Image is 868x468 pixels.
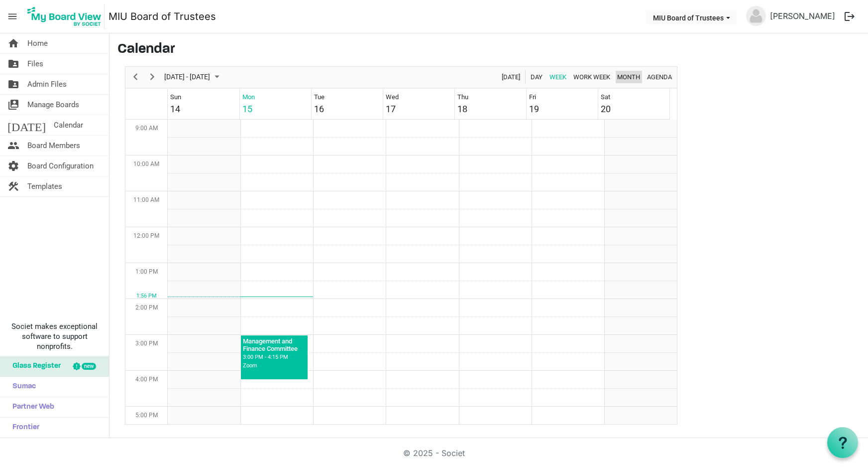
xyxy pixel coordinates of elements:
[243,335,306,353] div: Management and Finance Committee
[24,4,105,29] img: My Board View Logo
[7,115,46,135] span: [DATE]
[27,136,80,156] span: Board Members
[530,71,543,83] span: Day
[457,92,468,102] div: Thu
[24,4,108,29] a: My Board View Logo
[548,71,567,83] span: Week
[616,71,642,83] button: Month
[572,71,611,83] span: Work Week
[7,356,61,376] span: Glass Register
[82,363,96,370] div: new
[3,7,22,26] span: menu
[135,376,158,383] span: 4:00 PM
[457,102,467,116] div: 18
[117,41,860,58] h3: Calendar
[500,71,522,83] button: Today
[27,176,62,196] span: Templates
[7,156,19,176] span: settings
[403,448,465,458] a: © 2025 - Societ
[163,71,211,83] span: [DATE] - [DATE]
[133,196,159,203] span: 11:00 AM
[314,92,325,102] div: Tue
[27,156,94,176] span: Board Configuration
[27,33,48,53] span: Home
[243,353,306,362] div: 3:00 PM - 4:15 PM
[7,33,19,53] span: home
[7,176,19,196] span: construction
[7,397,54,417] span: Partner Web
[7,95,19,115] span: switch_account
[27,95,79,115] span: Manage Boards
[386,92,399,102] div: Wed
[647,10,737,24] button: MIU Board of Trustees dropdownbutton
[529,92,536,102] div: Fri
[572,71,612,83] button: Work Week
[501,71,521,83] span: [DATE]
[529,102,539,116] div: 19
[243,361,306,370] div: Zoom
[766,6,839,26] a: [PERSON_NAME]
[646,71,674,83] button: Agenda
[125,292,168,301] div: 1:56 PM
[7,377,36,397] span: Sumac
[127,67,144,88] div: previous period
[133,232,159,239] span: 12:00 PM
[27,54,43,74] span: Files
[135,125,158,132] span: 9:00 AM
[386,102,396,116] div: 17
[4,321,105,351] span: Societ makes exceptional software to support nonprofits.
[135,340,158,347] span: 3:00 PM
[7,74,19,94] span: folder_shared
[746,6,766,26] img: no-profile-picture.svg
[27,74,67,94] span: Admin Files
[129,71,142,83] button: Previous
[170,92,181,102] div: Sun
[146,71,159,83] button: Next
[839,6,860,27] button: logout
[163,71,224,83] button: September 2025
[108,6,216,26] a: MIU Board of Trustees
[646,71,673,83] span: Agenda
[242,92,255,102] div: Mon
[54,115,83,135] span: Calendar
[144,67,161,88] div: next period
[601,92,610,102] div: Sat
[135,304,158,311] span: 2:00 PM
[314,102,324,116] div: 16
[548,71,568,83] button: Week
[135,412,158,419] span: 5:00 PM
[170,102,180,116] div: 14
[529,71,544,83] button: Day
[7,136,19,156] span: people
[616,71,641,83] span: Month
[7,418,39,438] span: Frontier
[161,67,225,88] div: September 14 - 20, 2025
[133,160,159,167] span: 10:00 AM
[601,102,611,116] div: 20
[242,102,252,116] div: 15
[240,335,308,380] div: Management and Finance Committee Begin From Monday, September 15, 2025 at 3:00:00 PM GMT-05:00 En...
[7,54,19,74] span: folder_shared
[135,268,158,275] span: 1:00 PM
[125,66,677,425] div: Week of September 15, 2025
